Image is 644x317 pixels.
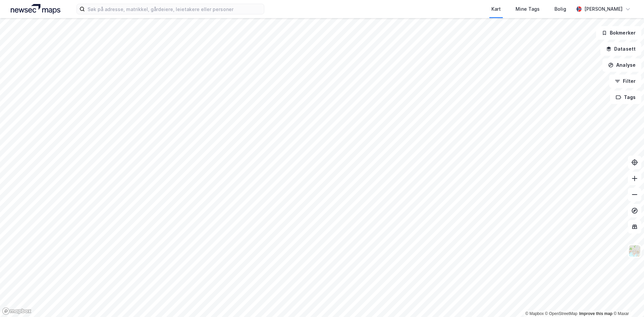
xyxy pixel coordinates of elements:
iframe: Chat Widget [610,285,644,317]
div: Kontrollprogram for chat [610,285,644,317]
div: Bolig [554,5,566,13]
div: Kart [491,5,501,13]
img: logo.a4113a55bc3d86da70a041830d287a7e.svg [11,4,60,14]
input: Søk på adresse, matrikkel, gårdeiere, leietakere eller personer [85,4,264,14]
div: Mine Tags [516,5,540,13]
div: [PERSON_NAME] [584,5,623,13]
